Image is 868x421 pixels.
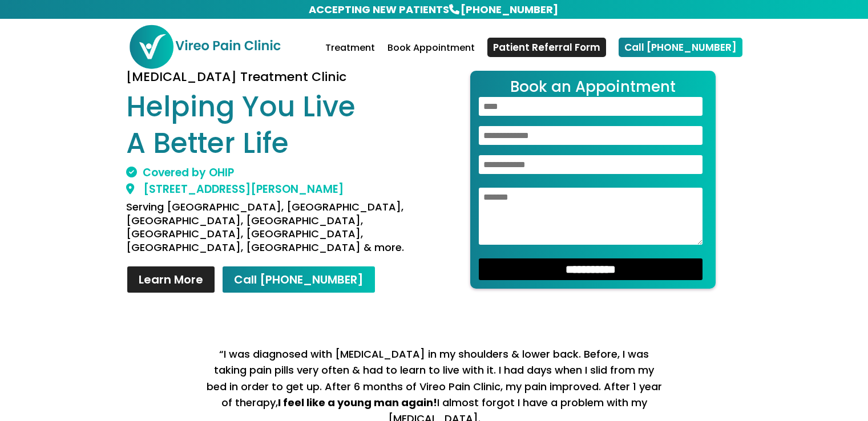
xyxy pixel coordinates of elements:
h2: Book an Appointment [479,79,707,97]
a: [STREET_ADDRESS][PERSON_NAME] [126,181,344,197]
img: Vireo Pain Clinic [128,24,281,70]
h2: Covered by OHIP [126,167,425,184]
a: Treatment [325,44,375,71]
h1: Helping You Live A Better Life [126,89,425,167]
a: Book Appointment [387,44,475,71]
h4: Serving [GEOGRAPHIC_DATA], [GEOGRAPHIC_DATA], [GEOGRAPHIC_DATA], [GEOGRAPHIC_DATA], [GEOGRAPHIC_D... [126,200,425,260]
a: Patient Referral Form [487,38,606,57]
strong: I feel like a young man again! [278,395,437,410]
a: Learn More [126,265,216,294]
a: Call [PHONE_NUMBER] [619,38,742,57]
form: Contact form [470,71,716,289]
a: [PHONE_NUMBER] [459,1,559,18]
a: Call [PHONE_NUMBER] [221,265,376,294]
h3: [MEDICAL_DATA] Treatment Clinic [126,71,425,89]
